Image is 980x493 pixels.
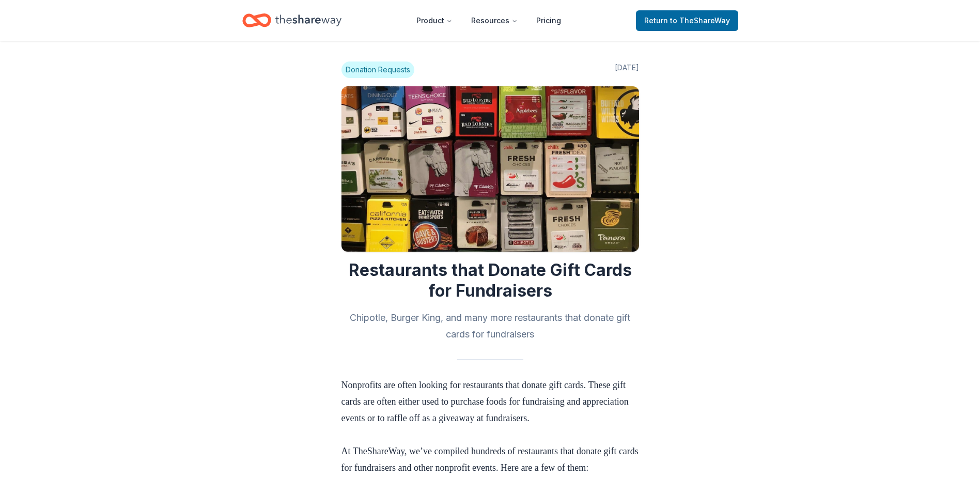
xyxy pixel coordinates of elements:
nav: Main [408,8,569,33]
a: Returnto TheShareWay [636,10,738,31]
img: Image for Restaurants that Donate Gift Cards for Fundraisers [341,86,639,252]
button: Product [408,10,461,31]
a: Home [242,8,341,33]
h1: Restaurants that Donate Gift Cards for Fundraisers [341,260,639,301]
button: Resources [463,10,526,31]
span: to TheShareWay [670,16,730,25]
h2: Chipotle, Burger King, and many more restaurants that donate gift cards for fundraisers [341,310,639,343]
a: Pricing [528,10,569,31]
span: Donation Requests [341,61,414,78]
span: Return [644,14,730,27]
span: [DATE] [615,61,639,78]
p: Nonprofits are often looking for restaurants that donate gift cards. These gift cards are often e... [341,377,639,476]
